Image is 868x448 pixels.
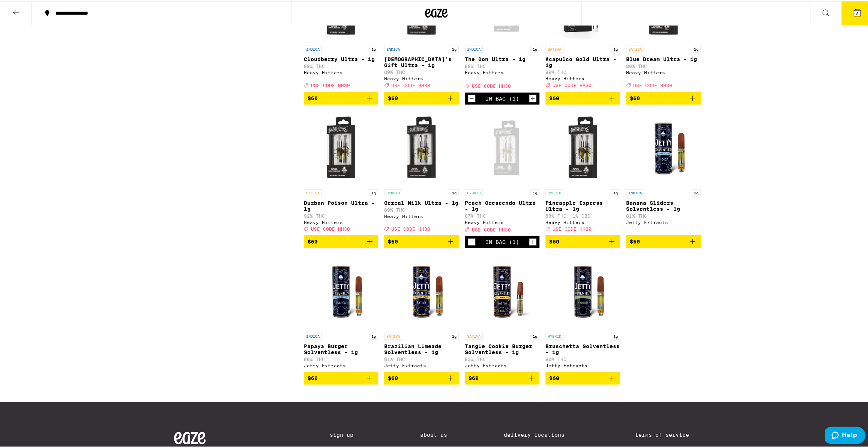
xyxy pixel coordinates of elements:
p: Tangie Cookie Burger Solventless - 1g [465,342,539,354]
p: 1g [369,45,378,51]
button: Add to bag [384,234,459,247]
div: Heavy Hitters [545,219,620,224]
p: 89% THC [465,63,539,68]
p: Peach Crescendo Ultra - 1g [465,199,539,211]
span: $60 [308,238,318,244]
p: INDICA [304,45,322,51]
p: SATIVA [304,188,322,195]
p: 1g [369,188,378,195]
a: Sign Up [330,431,363,437]
span: $60 [549,374,559,380]
a: Open page for Pineapple Express Ultra - 1g from Heavy Hitters [545,110,620,234]
p: HYBRID [545,188,563,195]
p: 81% THC [384,356,459,361]
p: 80% THC [545,356,620,361]
p: 1g [369,332,378,338]
div: Heavy Hitters [465,219,539,224]
img: Heavy Hitters - Cereal Milk Ultra - 1g [384,110,459,185]
span: $60 [549,238,559,244]
p: 92% THC [304,212,378,217]
span: USE CODE HH30 [472,226,511,231]
span: 2 [856,10,858,15]
button: Increment [529,94,536,101]
p: 1g [692,45,701,51]
button: Add to bag [304,91,378,104]
div: In Bag (1) [485,95,519,101]
div: Jetty Extracts [304,362,378,367]
p: 1g [530,45,539,51]
a: Delivery Locations [504,431,578,437]
p: SATIVA [465,332,483,338]
button: Add to bag [384,91,459,104]
a: Open page for Bruschetta Solventless - 1g from Jetty Extracts [545,253,620,371]
span: USE CODE HH30 [472,83,511,88]
p: INDICA [304,332,322,338]
p: INDICA [384,45,402,51]
p: 1g [530,332,539,338]
button: Add to bag [626,234,701,247]
a: Open page for Cereal Milk Ultra - 1g from Heavy Hitters [384,110,459,234]
p: Cloudberry Ultra - 1g [304,55,378,61]
span: $60 [308,94,318,100]
span: USE CODE HH30 [633,82,672,87]
p: 1g [611,188,620,195]
a: Terms of Service [635,431,699,437]
p: 89% THC [384,206,459,211]
p: HYBRID [465,188,483,195]
p: INDICA [465,45,483,51]
div: Heavy Hitters [465,69,539,74]
p: Bruschetta Solventless - 1g [545,342,620,354]
p: Acapulco Gold Ultra - 1g [545,55,620,67]
p: 1g [450,332,459,338]
a: About Us [420,431,447,437]
span: USE CODE HH30 [553,226,592,230]
p: 89% THC [304,63,378,68]
p: Banana Sliders Solventless - 1g [626,199,701,211]
p: 89% THC [545,69,620,74]
p: Pineapple Express Ultra - 1g [545,199,620,211]
img: Jetty Extracts - Banana Sliders Solventless - 1g [626,110,701,185]
img: Jetty Extracts - Tangie Cookie Burger Solventless - 1g [465,253,539,328]
span: $60 [630,94,640,100]
div: Heavy Hitters [626,69,701,74]
span: USE CODE HH30 [391,82,430,87]
button: Add to bag [545,234,620,247]
div: Jetty Extracts [384,362,459,367]
div: Jetty Extracts [626,219,701,224]
img: Heavy Hitters - Pineapple Express Ultra - 1g [545,110,620,185]
button: Decrement [468,94,475,101]
p: [DEMOGRAPHIC_DATA]'s Gift Ultra - 1g [384,55,459,67]
p: 80% THC [304,356,378,361]
a: Open page for Peach Crescendo Ultra - 1g from Heavy Hitters [465,110,539,235]
div: Heavy Hitters [384,213,459,218]
span: $60 [388,374,398,380]
p: 1g [611,332,620,338]
img: Jetty Extracts - Brazilian Limeade Solventless - 1g [384,253,459,328]
span: USE CODE HH30 [553,82,592,87]
div: Heavy Hitters [304,219,378,224]
p: 81% THC [626,212,701,217]
p: 87% THC [465,212,539,217]
p: INDICA [626,188,644,195]
div: Heavy Hitters [304,69,378,74]
div: Heavy Hitters [545,75,620,80]
p: 88% THC [626,63,701,68]
span: $60 [388,238,398,244]
span: USE CODE HH30 [311,82,350,87]
p: Durban Poison Ultra - 1g [304,199,378,211]
p: 1g [530,188,539,195]
div: Jetty Extracts [465,362,539,367]
p: SATIVA [384,332,402,338]
button: Add to bag [304,234,378,247]
p: SATIVA [545,45,563,51]
img: Jetty Extracts - Bruschetta Solventless - 1g [545,253,620,328]
span: $60 [630,238,640,244]
p: 1g [450,188,459,195]
span: $60 [469,374,479,380]
div: Jetty Extracts [545,362,620,367]
img: Jetty Extracts - Papaya Burger Solventless - 1g [304,253,378,328]
p: HYBRID [384,188,402,195]
span: $60 [549,94,559,100]
button: Add to bag [304,371,378,383]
